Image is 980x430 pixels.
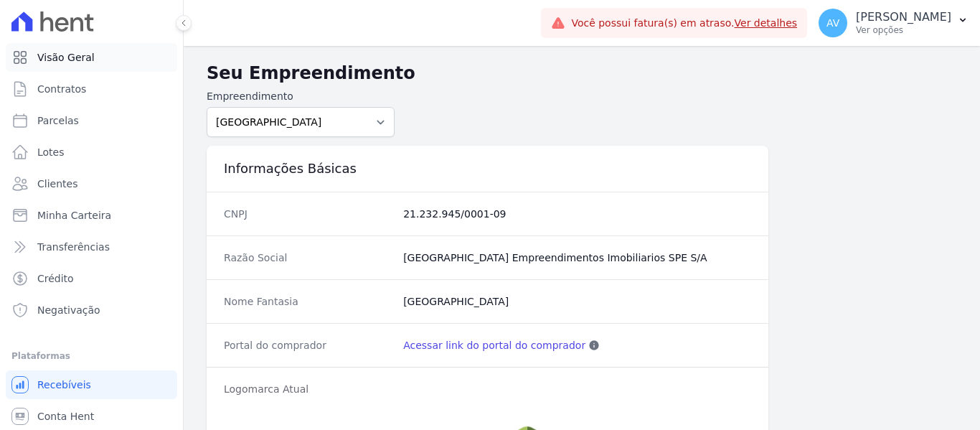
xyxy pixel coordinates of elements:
a: Negativação [6,296,177,324]
label: Empreendimento [207,89,395,104]
span: Visão Geral [37,50,95,65]
span: AV [826,18,839,28]
span: Negativação [37,303,100,317]
span: Parcelas [37,113,79,128]
p: [PERSON_NAME] [856,10,951,24]
p: Ver opções [856,24,951,36]
h2: Seu Empreendimento [207,60,957,86]
a: Clientes [6,169,177,198]
span: Minha Carteira [37,208,111,223]
dd: [GEOGRAPHIC_DATA] Empreendimentos Imobiliarios SPE S/A [403,251,750,265]
span: Lotes [37,145,65,159]
dt: Nome Fantasia [224,294,392,309]
div: Plataformas [11,347,171,365]
dt: CNPJ [224,207,392,221]
a: Transferências [6,233,177,261]
span: Transferências [37,240,110,254]
span: Contratos [37,82,86,96]
dt: Razão Social [224,251,392,265]
dt: Portal do comprador [224,338,392,352]
dd: [GEOGRAPHIC_DATA] [403,294,750,309]
a: Visão Geral [6,43,177,72]
span: Crédito [37,271,74,286]
a: Lotes [6,138,177,167]
a: Parcelas [6,106,177,135]
span: Conta Hent [37,409,94,424]
a: Ver detalhes [735,17,798,29]
button: AV [PERSON_NAME] Ver opções [807,3,980,43]
a: Crédito [6,264,177,293]
span: Você possui fatura(s) em atraso. [571,16,797,31]
a: Minha Carteira [6,201,177,230]
a: Acessar link do portal do comprador [403,338,585,352]
span: Clientes [37,177,77,191]
dd: 21.232.945/0001-09 [403,207,750,221]
h3: Informações Básicas [224,160,751,177]
a: Contratos [6,75,177,103]
span: Recebíveis [37,378,91,392]
a: Recebíveis [6,370,177,399]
